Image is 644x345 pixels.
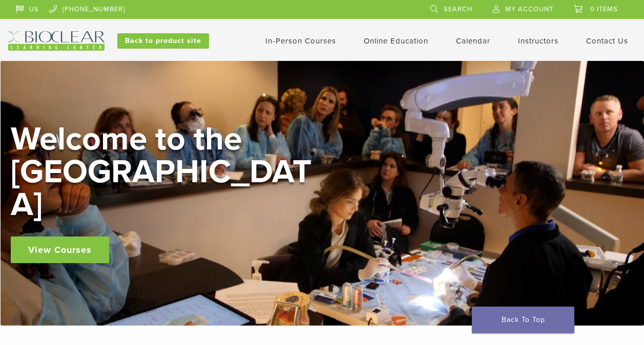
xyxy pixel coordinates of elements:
span: Search [444,5,472,13]
a: Back to product site [117,33,209,49]
a: Instructors [518,36,558,46]
a: In-Person Courses [265,36,336,46]
a: Contact Us [586,36,628,46]
span: My Account [505,5,553,13]
img: Bioclear [8,31,105,51]
span: 0 items [590,5,618,13]
a: Online Education [364,36,428,46]
h2: Welcome to the [GEOGRAPHIC_DATA] [11,123,318,221]
a: Calendar [456,36,490,46]
a: Back To Top [472,307,574,333]
a: View Courses [11,236,109,263]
